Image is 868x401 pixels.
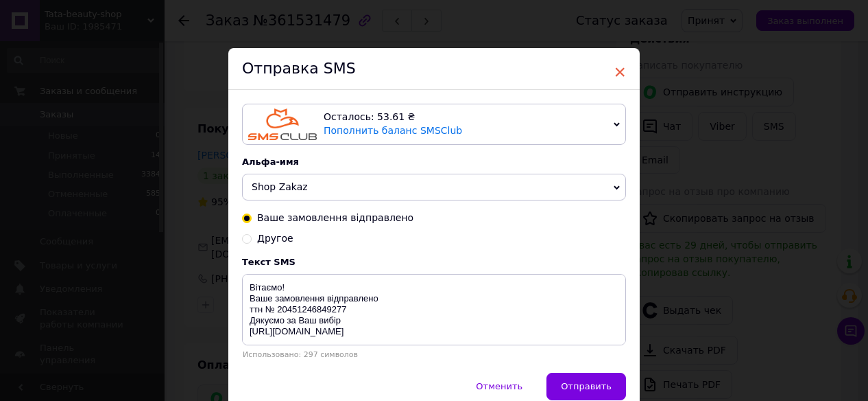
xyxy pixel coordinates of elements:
span: Отменить [476,381,522,391]
span: Отправить [561,381,612,391]
span: × [614,60,626,84]
div: Отправка SMS [228,48,640,90]
span: Другое [257,233,293,244]
button: Отменить [461,373,537,400]
span: Альфа-имя [242,157,299,167]
div: Осталось: 53.61 ₴ [324,111,608,124]
span: Shop Zakaz [252,181,308,192]
a: Пополнить баланс SMSClub [324,125,462,136]
div: Текст SMS [242,257,626,267]
span: Ваше замовлення відправлено [257,212,413,223]
button: Отправить [546,373,626,400]
textarea: Вітаємо! Ваше замовлення відправлено ттн № 20451246849277 Дякуємо за Ваш вибір [URL][DOMAIN_NAME]... [242,274,626,345]
div: Использовано: 297 символов [242,350,626,359]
